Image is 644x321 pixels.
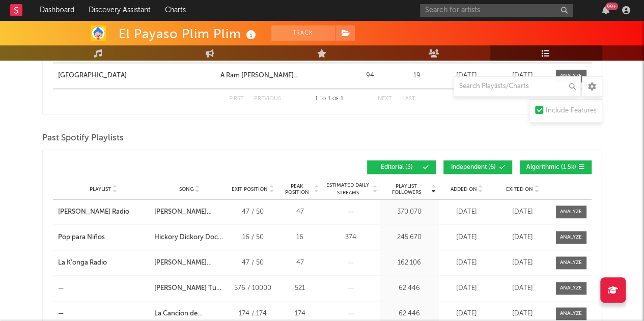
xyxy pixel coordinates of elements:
div: 62.446 [383,283,436,294]
div: [DATE] [441,71,492,81]
span: Peak Position [281,183,313,195]
div: [DATE] [441,283,492,294]
a: — [58,309,150,319]
div: 16 [281,232,319,243]
div: 19 [398,71,436,81]
div: [DATE] [497,71,548,81]
a: La Cancion de Acuarella [154,309,225,319]
div: Pop para Niños [58,232,105,243]
a: — [58,283,150,294]
a: [PERSON_NAME] Tu Cumpleaños [154,283,225,294]
div: 162.106 [383,258,436,268]
span: Added On [451,186,477,192]
a: [GEOGRAPHIC_DATA] [58,71,216,81]
div: [DATE] [497,309,548,319]
a: Hickory Dickory Dock de Animales [154,232,225,243]
button: Track [271,25,335,41]
div: 99 + [605,3,618,10]
div: [DATE] [497,283,548,294]
div: 62.446 [383,309,436,319]
span: Algorithmic ( 1.5k ) [526,164,576,170]
div: 174 / 174 [230,309,276,319]
input: Search Playlists/Charts [454,76,581,97]
div: 521 [281,283,319,294]
input: Search for artists [420,4,573,17]
div: [DATE] [441,258,492,268]
div: 47 / 50 [230,207,276,217]
div: El Payaso Plim Plim [119,25,259,42]
a: Pop para Niños [58,232,150,243]
button: Editorial(3) [367,160,436,174]
span: Playlist Followers [383,183,430,195]
a: [PERSON_NAME] Radio [58,207,150,217]
div: [DATE] [497,258,548,268]
span: Playlist [90,186,111,192]
a: [PERSON_NAME] Donde Estás [154,207,225,217]
div: 16 / 50 [230,232,276,243]
span: Independent ( 6 ) [450,164,497,170]
div: [DATE] [497,232,548,243]
div: [DATE] [441,207,492,217]
a: La K'onga Radio [58,258,150,268]
div: 47 [281,207,319,217]
span: Editorial ( 3 ) [374,164,421,170]
span: Exit Position [232,186,268,192]
div: 245.670 [383,232,436,243]
div: [DATE] [441,309,492,319]
span: to [320,97,326,101]
div: 576 / 10000 [230,283,276,294]
div: 47 [281,258,319,268]
span: Past Spotify Playlists [42,132,124,144]
button: Independent(6) [443,160,512,174]
button: Previous [254,96,281,102]
div: Include Features [546,105,597,117]
div: — [58,309,64,319]
a: A Ram [PERSON_NAME] [PERSON_NAME] [220,71,342,81]
div: [DATE] [441,232,492,243]
div: [PERSON_NAME] Radio [58,207,129,217]
div: — [58,283,64,294]
span: Exited On [506,186,533,192]
a: [PERSON_NAME] Donde Estás [154,258,225,268]
button: Next [378,96,392,102]
button: Algorithmic(1.5k) [520,160,592,174]
div: [DATE] [497,207,548,217]
div: 374 [324,232,378,243]
div: 1 1 1 [301,93,357,105]
div: 174 [281,309,319,319]
div: La K'onga Radio [58,258,107,268]
div: 370.070 [383,207,436,217]
button: First [229,96,244,102]
button: Last [402,96,415,102]
div: [GEOGRAPHIC_DATA] [58,71,127,81]
div: 94 [347,71,393,81]
span: Estimated Daily Streams [324,182,372,197]
button: 99+ [602,6,609,14]
div: 47 / 50 [230,258,276,268]
span: of [332,97,339,101]
span: Song [179,186,194,192]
